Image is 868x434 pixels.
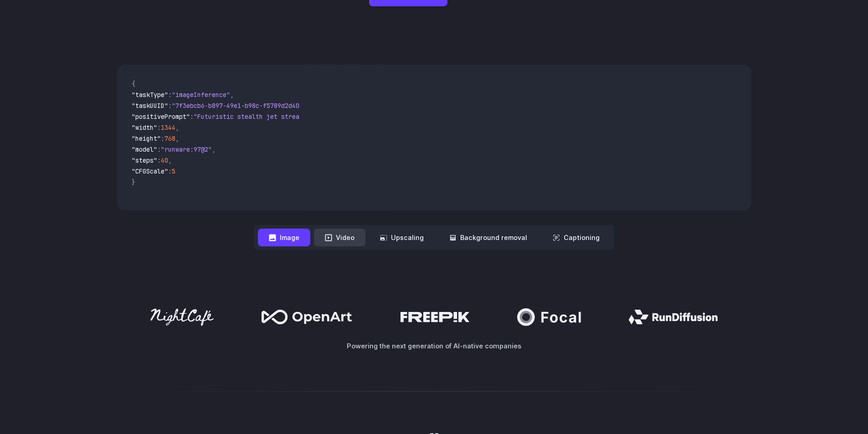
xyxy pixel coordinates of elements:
span: "Futuristic stealth jet streaking through a neon-lit cityscape with glowing purple exhaust" [194,112,525,121]
span: 5 [172,167,175,175]
button: Background removal [438,229,538,246]
span: "imageInference" [172,91,230,99]
span: , [175,123,179,132]
span: 40 [161,156,168,164]
span: : [157,123,161,132]
span: "positivePrompt" [132,112,190,121]
span: : [168,167,172,175]
span: "model" [132,145,157,153]
button: Video [314,229,365,246]
span: } [132,178,135,186]
span: "steps" [132,156,157,164]
span: : [190,112,194,121]
span: : [168,102,172,110]
span: 1344 [161,123,175,132]
span: : [157,145,161,153]
span: , [212,145,216,153]
span: , [175,134,179,143]
p: Powering the next generation of AI-native companies [117,341,751,351]
button: Captioning [542,229,611,246]
span: : [157,156,161,164]
span: "height" [132,134,161,143]
span: : [168,91,172,99]
span: 768 [164,134,175,143]
span: , [230,91,234,99]
span: "taskType" [132,91,168,99]
span: "width" [132,123,157,132]
button: Upscaling [369,229,435,246]
span: "CFGScale" [132,167,168,175]
span: "7f3ebcb6-b897-49e1-b98c-f5789d2d40d7" [172,102,310,110]
span: "taskUUID" [132,102,168,110]
span: : [161,134,164,143]
span: "runware:97@2" [161,145,212,153]
button: Image [258,229,310,246]
span: { [132,80,135,88]
span: , [168,156,172,164]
